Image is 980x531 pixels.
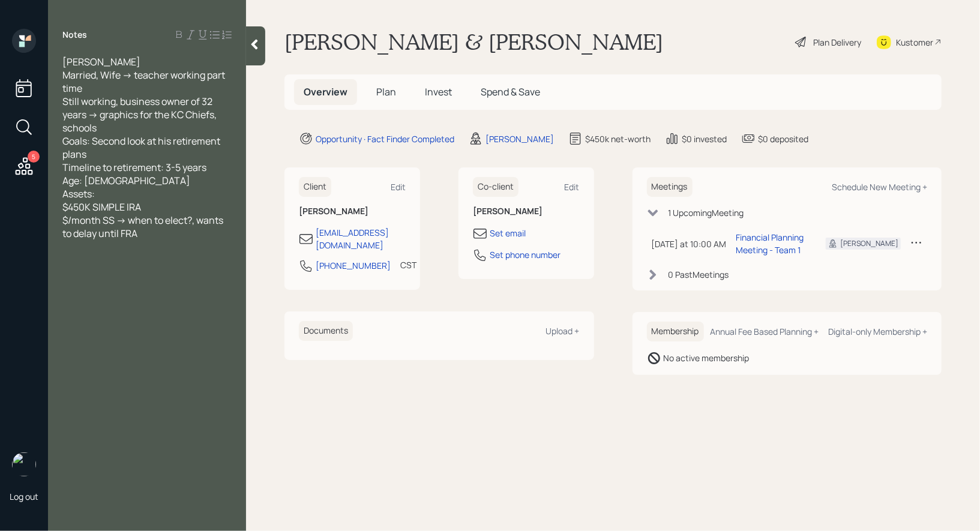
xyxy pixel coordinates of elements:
[284,29,663,55] h1: [PERSON_NAME] & [PERSON_NAME]
[391,181,406,193] div: Edit
[62,29,87,41] label: Notes
[425,85,452,98] span: Invest
[299,177,331,197] h6: Client
[832,181,927,193] div: Schedule New Meeting +
[828,326,927,337] div: Digital-only Membership +
[12,452,36,476] img: treva-nostdahl-headshot.png
[62,55,227,240] span: [PERSON_NAME] Married, Wife -> teacher working part time Still working, business owner of 32 year...
[736,231,807,256] div: Financial Planning Meeting - Team 1
[376,85,396,98] span: Plan
[400,259,416,271] div: CST
[316,259,391,272] div: [PHONE_NUMBER]
[669,206,744,219] div: 1 Upcoming Meeting
[490,248,561,261] div: Set phone number
[840,238,898,249] div: [PERSON_NAME]
[473,177,519,197] h6: Co-client
[669,268,729,281] div: 0 Past Meeting s
[316,226,406,251] div: [EMAIL_ADDRESS][DOMAIN_NAME]
[10,491,38,502] div: Log out
[682,133,727,145] div: $0 invested
[299,321,353,341] h6: Documents
[304,85,347,98] span: Overview
[652,238,727,250] div: [DATE] at 10:00 AM
[710,326,819,337] div: Annual Fee Based Planning +
[481,85,540,98] span: Spend & Save
[28,151,40,163] div: 5
[485,133,554,145] div: [PERSON_NAME]
[473,206,580,217] h6: [PERSON_NAME]
[546,325,580,337] div: Upload +
[896,36,933,49] div: Kustomer
[758,133,808,145] div: $0 deposited
[647,177,693,197] h6: Meetings
[664,352,750,364] div: No active membership
[813,36,861,49] div: Plan Delivery
[299,206,406,217] h6: [PERSON_NAME]
[490,227,526,239] div: Set email
[316,133,454,145] div: Opportunity · Fact Finder Completed
[565,181,580,193] div: Edit
[585,133,651,145] div: $450k net-worth
[647,322,704,341] h6: Membership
